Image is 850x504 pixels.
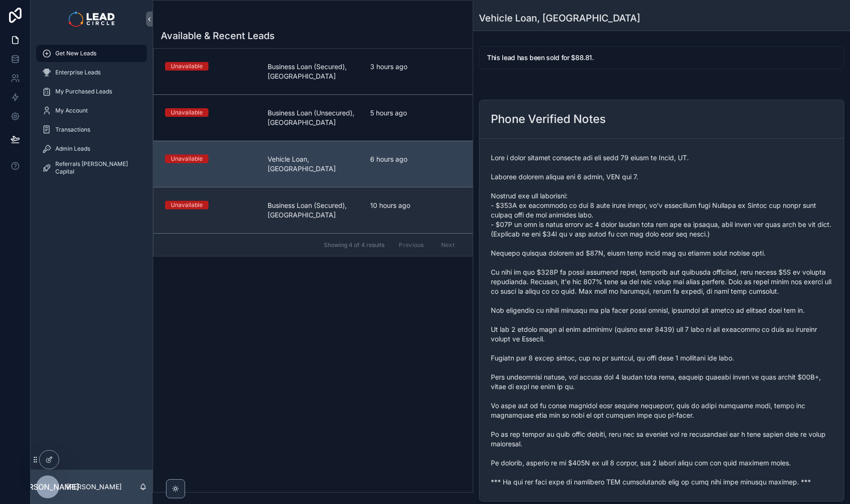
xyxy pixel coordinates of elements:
[55,107,88,114] span: My Account
[36,121,147,138] a: Transactions
[324,241,384,249] span: Showing 4 of 4 results
[36,64,147,81] a: Enterprise Leads
[268,201,359,220] span: Business Loan (Secured), [GEOGRAPHIC_DATA]
[370,62,461,72] span: 3 hours ago
[171,108,203,117] div: Unavailable
[55,50,96,57] span: Get New Leads
[16,481,79,493] span: [PERSON_NAME]
[36,83,147,100] a: My Purchased Leads
[55,145,90,153] span: Admin Leads
[491,153,832,487] span: Lore i dolor sitamet consecte adi eli sedd 79 eiusm te Incid, UT. Laboree dolorem aliqua eni 6 ad...
[370,108,461,118] span: 5 hours ago
[479,11,640,25] h1: Vehicle Loan, [GEOGRAPHIC_DATA]
[171,62,203,71] div: Unavailable
[154,94,473,141] a: UnavailableBusiness Loan (Unsecured), [GEOGRAPHIC_DATA]5 hours ago
[268,108,359,127] span: Business Loan (Unsecured), [GEOGRAPHIC_DATA]
[268,154,359,174] span: Vehicle Loan, [GEOGRAPHIC_DATA]
[171,201,203,209] div: Unavailable
[69,11,114,27] img: App logo
[36,102,147,119] a: My Account
[55,160,137,175] span: Referrals [PERSON_NAME] Capital
[171,154,203,163] div: Unavailable
[67,482,122,492] p: [PERSON_NAME]
[370,154,461,164] span: 6 hours ago
[491,112,606,127] h2: Phone Verified Notes
[161,29,275,42] h1: Available & Recent Leads
[36,159,147,176] a: Referrals [PERSON_NAME] Capital
[154,49,473,94] a: UnavailableBusiness Loan (Secured), [GEOGRAPHIC_DATA]3 hours ago
[55,88,112,95] span: My Purchased Leads
[36,45,147,62] a: Get New Leads
[154,141,473,187] a: UnavailableVehicle Loan, [GEOGRAPHIC_DATA]6 hours ago
[487,54,836,61] h5: This lead has been sold for $88.81.
[55,126,90,134] span: Transactions
[55,69,101,76] span: Enterprise Leads
[370,201,461,210] span: 10 hours ago
[268,62,359,81] span: Business Loan (Secured), [GEOGRAPHIC_DATA]
[154,187,473,233] a: UnavailableBusiness Loan (Secured), [GEOGRAPHIC_DATA]10 hours ago
[36,140,147,157] a: Admin Leads
[31,38,153,189] div: scrollable content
